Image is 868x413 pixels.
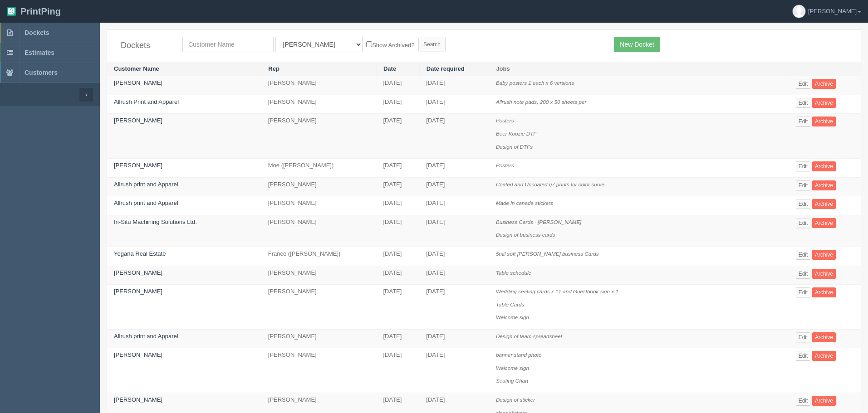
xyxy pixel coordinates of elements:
td: [PERSON_NAME] [261,285,377,330]
i: Table schedule [496,270,531,276]
i: Posters [496,117,514,123]
a: [PERSON_NAME] [114,288,162,295]
i: Coated and Uncoated g7 prints for color curve [496,181,604,187]
span: Customers [25,69,58,76]
a: In-Situ Machining Solutions Ltd. [114,219,197,225]
span: Dockets [25,29,49,36]
td: [DATE] [419,348,489,393]
a: Archive [812,199,836,209]
td: [DATE] [376,348,419,393]
i: Seating Chart [496,378,528,384]
td: [PERSON_NAME] [261,177,377,196]
a: Archive [812,180,836,190]
a: [PERSON_NAME] [114,162,162,169]
td: [DATE] [419,177,489,196]
a: Archive [812,396,836,406]
td: France ([PERSON_NAME]) [261,247,377,266]
a: Archive [812,269,836,279]
td: [PERSON_NAME] [261,348,377,393]
a: [PERSON_NAME] [114,79,162,86]
i: Allrush note pads, 200 x 50 sheets per [496,99,586,105]
i: Made in canada stickers [496,200,553,206]
a: Edit [796,180,811,190]
td: [DATE] [376,285,419,330]
a: Edit [796,287,811,297]
label: Show Archived? [366,39,414,50]
i: Welcome sign [496,365,529,371]
td: [DATE] [419,196,489,215]
td: [PERSON_NAME] [261,95,377,114]
a: Allrush print and Apparel [114,181,178,188]
td: [DATE] [419,285,489,330]
a: Archive [812,98,836,108]
img: avatar_default-7531ab5dedf162e01f1e0bb0964e6a185e93c5c22dfe317fb01d7f8cd2b1632c.jpg [793,5,805,18]
td: [DATE] [376,95,419,114]
a: Edit [796,250,811,260]
a: Rep [268,65,280,72]
i: Welcome sign [496,314,529,320]
a: Allrush print and Apparel [114,333,178,340]
a: [PERSON_NAME] [114,396,162,403]
a: Edit [796,199,811,209]
td: [DATE] [376,114,419,159]
a: Archive [812,117,836,126]
i: Beer Koozie DTF [496,131,537,136]
i: Design of team spreadsheet [496,333,562,339]
a: Edit [796,117,811,126]
a: Allrush print and Apparel [114,199,178,206]
td: [PERSON_NAME] [261,266,377,285]
img: logo-3e63b451c926e2ac314895c53de4908e5d424f24456219fb08d385ab2e579770.png [7,7,16,16]
a: Archive [812,79,836,89]
td: [DATE] [419,247,489,266]
i: banner stand photo [496,352,542,358]
i: Business Cards - [PERSON_NAME] [496,219,581,225]
td: [PERSON_NAME] [261,196,377,215]
a: Archive [812,250,836,260]
td: [DATE] [376,76,419,95]
td: [DATE] [376,215,419,247]
td: [DATE] [376,196,419,215]
a: Archive [812,161,836,171]
i: Table Cards [496,301,525,307]
a: Archive [812,351,836,361]
a: Edit [796,269,811,279]
i: 5mil soft [PERSON_NAME] business Cards [496,251,599,257]
i: Baby posters 1 each x 6 versions [496,80,574,86]
a: Edit [796,218,811,228]
td: [DATE] [376,266,419,285]
a: Yegana Real Estate [114,250,166,257]
i: Design of business cards [496,232,555,238]
a: Edit [796,332,811,342]
a: Allrush Print and Apparel [114,98,179,105]
a: Date [383,65,396,72]
a: Edit [796,98,811,108]
a: Date required [427,65,465,72]
td: [DATE] [419,329,489,348]
td: [DATE] [419,76,489,95]
td: [DATE] [419,266,489,285]
input: Search [418,38,446,51]
td: [DATE] [376,329,419,348]
i: Posters [496,162,514,168]
a: Edit [796,161,811,171]
td: [PERSON_NAME] [261,76,377,95]
i: Design of DTFs [496,144,533,150]
td: [PERSON_NAME] [261,215,377,247]
td: [PERSON_NAME] [261,329,377,348]
td: Moe ([PERSON_NAME]) [261,159,377,178]
td: [DATE] [376,177,419,196]
a: [PERSON_NAME] [114,269,162,276]
i: Wedding seating cards x 11 and Guestbook sign x 1 [496,288,618,294]
td: [DATE] [419,114,489,159]
input: Show Archived? [366,41,372,47]
a: Edit [796,79,811,89]
a: [PERSON_NAME] [114,351,162,358]
a: Archive [812,332,836,342]
a: Customer Name [114,65,159,72]
td: [DATE] [376,159,419,178]
a: Archive [812,287,836,297]
i: Design of sticker [496,397,535,403]
th: Jobs [489,62,789,76]
a: [PERSON_NAME] [114,117,162,124]
input: Customer Name [182,37,274,52]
